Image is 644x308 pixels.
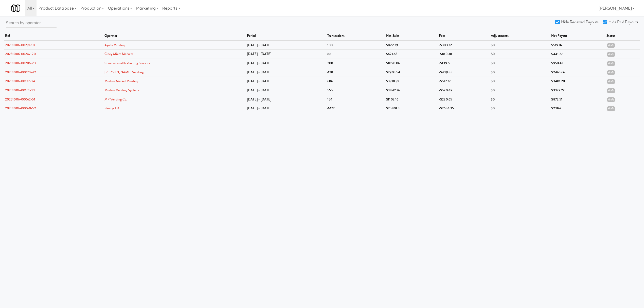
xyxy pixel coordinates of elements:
td: [DATE] - [DATE] [246,104,326,113]
td: [DATE] - [DATE] [246,59,326,68]
th: net payout [550,31,605,41]
a: Commonwealth Vending Services [104,61,150,65]
td: $441.27 [550,50,605,59]
td: 4472 [326,104,385,113]
span: draft [607,52,616,57]
td: $2463.66 [550,68,605,77]
td: $0 [490,95,550,104]
span: draft [607,79,616,84]
span: draft [607,106,616,111]
td: 686 [326,77,385,86]
td: 100 [326,41,385,50]
th: period [246,31,326,41]
td: $822.79 [385,41,438,50]
th: net sales [385,31,438,41]
th: ref [4,31,103,41]
input: Hide Paid Payouts [603,20,609,24]
td: $1103.16 [385,95,438,104]
th: transactions [326,31,385,41]
td: -$139.65 [438,59,490,68]
td: [DATE] - [DATE] [246,41,326,50]
td: $3322.27 [550,86,605,95]
a: MP Vending Co. [104,97,127,102]
td: 555 [326,86,385,95]
img: Micromart [11,4,20,13]
label: Hide Paid Payouts [603,18,638,26]
td: $0 [490,59,550,68]
th: fees [438,31,490,41]
a: 20251006-00070-42 [5,70,36,75]
td: [DATE] - [DATE] [246,68,326,77]
span: draft [607,97,616,102]
a: [PERSON_NAME] Vending [104,70,144,75]
td: $23167 [550,104,605,113]
a: 20251006-00062-51 [5,97,35,102]
td: $3401.20 [550,77,605,86]
a: Modern Vending Systems [104,88,139,93]
input: Search by operator [6,18,57,28]
td: $0 [490,41,550,50]
td: $0 [490,77,550,86]
span: draft [607,61,616,66]
td: 428 [326,68,385,77]
td: $1090.06 [385,59,438,68]
td: $0 [490,86,550,95]
label: Hide Reviewed Payouts [555,18,599,26]
a: Ayoba Vending [104,43,125,47]
td: -$439.88 [438,68,490,77]
th: status [605,31,640,41]
input: Hide Reviewed Payouts [555,20,561,24]
td: $3842.76 [385,86,438,95]
td: $519.07 [550,41,605,50]
td: -$517.77 [438,77,490,86]
a: 20251006-00137-34 [5,79,35,83]
a: 20251006-00247-20 [5,52,36,56]
td: 154 [326,95,385,104]
a: Modern Market Vending [104,79,138,83]
a: Cincy Micro Markets [104,52,133,56]
td: 208 [326,59,385,68]
td: [DATE] - [DATE] [246,86,326,95]
td: -$2634.35 [438,104,490,113]
td: $872.51 [550,95,605,104]
td: 88 [326,50,385,59]
td: $0 [490,104,550,113]
td: $3918.97 [385,77,438,86]
td: -$230.65 [438,95,490,104]
th: operator [103,31,246,41]
span: draft [607,88,616,93]
td: $2903.54 [385,68,438,77]
td: $0 [490,50,550,59]
span: draft [607,70,616,75]
td: [DATE] - [DATE] [246,95,326,104]
a: 20251006-00291-10 [5,43,35,47]
td: -$520.49 [438,86,490,95]
th: adjustments [490,31,550,41]
a: 20251006-00206-23 [5,61,36,65]
td: $621.65 [385,50,438,59]
td: [DATE] - [DATE] [246,50,326,59]
td: -$303.72 [438,41,490,50]
td: $950.41 [550,59,605,68]
a: 20251006-00101-33 [5,88,35,93]
span: draft [607,43,616,48]
td: $25801.35 [385,104,438,113]
td: -$180.38 [438,50,490,59]
td: $0 [490,68,550,77]
a: Pennys DC [104,106,120,111]
a: 20251006-00060-52 [5,106,36,111]
td: [DATE] - [DATE] [246,77,326,86]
